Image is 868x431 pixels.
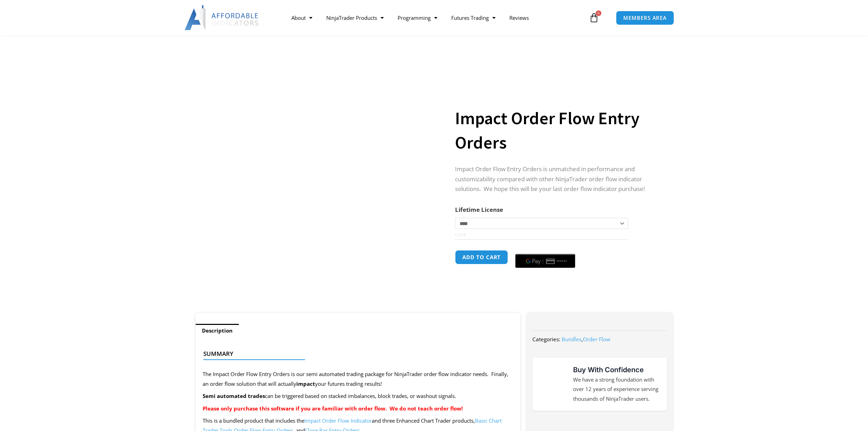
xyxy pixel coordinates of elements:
[284,10,587,26] nav: Menu
[455,206,503,214] label: Lifetime License
[203,350,507,357] h4: Summary
[514,249,577,250] iframe: Secure payment input frame
[296,380,315,387] strong: impact
[455,250,508,264] button: Add to cart
[616,11,674,25] a: MEMBERS AREA
[203,392,265,399] strong: Semi automated trades
[284,10,319,26] a: About
[579,8,609,28] a: 0
[515,254,575,268] button: Buy with GPay
[596,10,601,16] span: 0
[455,106,658,155] h1: Impact Order Flow Entry Orders
[562,336,581,343] a: Bundles
[205,79,429,268] img: of4
[455,232,466,237] a: Clear options
[319,10,391,26] a: NinjaTrader Products
[444,10,502,26] a: Futures Trading
[455,164,658,194] p: Impact Order Flow Entry Orders is unmatched in performance and customizability compared with othe...
[203,391,514,401] p: can be triggered based on stacked imbalances, block trades, or washout signals.
[623,15,667,21] span: MEMBERS AREA
[562,336,610,343] span: ,
[583,336,610,343] a: Order Flow
[185,5,259,30] img: LogoAI | Affordable Indicators – NinjaTrader
[539,372,564,397] img: mark thumbs good 43913 | Affordable Indicators – NinjaTrader
[304,417,372,424] a: Impact Order Flow Indicator
[502,10,536,26] a: Reviews
[573,365,660,375] h3: Buy With Confidence
[203,405,463,412] strong: Please only purchase this software if you are familiar with order flow. We do not teach order flow!
[532,336,560,343] span: Categories:
[391,10,444,26] a: Programming
[203,369,514,389] p: The Impact Order Flow Entry Orders is our semi automated trading package for NinjaTrader order fl...
[573,375,660,404] p: We have a strong foundation with over 12 years of experience serving thousands of NinjaTrader users.
[196,324,239,337] a: Description
[557,259,567,264] text: ••••••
